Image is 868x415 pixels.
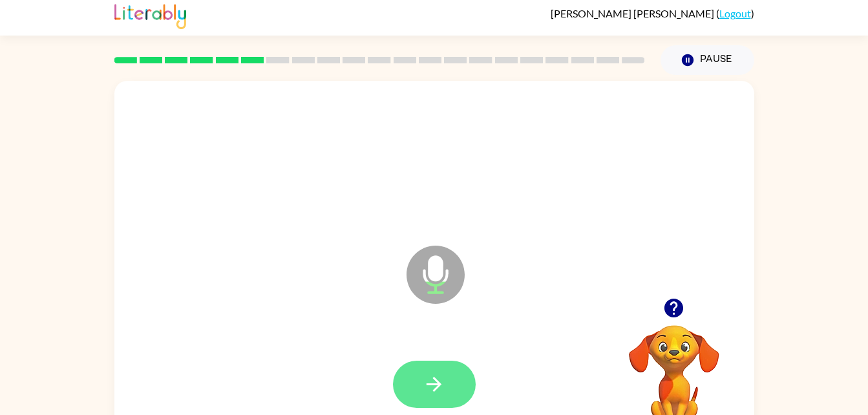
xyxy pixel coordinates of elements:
[551,7,754,19] div: ( )
[719,7,751,19] a: Logout
[551,7,716,19] span: [PERSON_NAME] [PERSON_NAME]
[661,45,754,75] button: Pause
[114,1,186,29] img: Literably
